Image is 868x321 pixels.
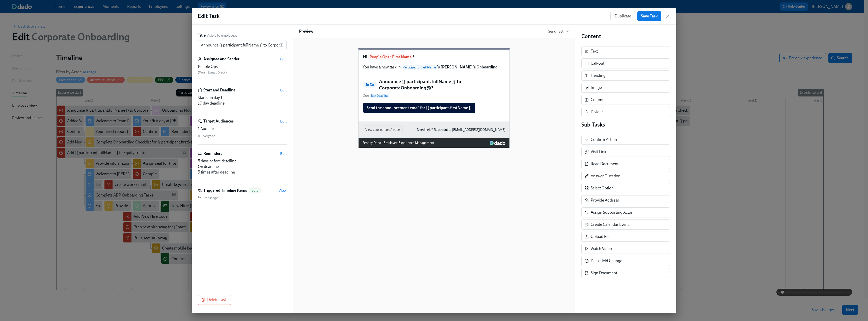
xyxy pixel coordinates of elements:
[280,88,287,93] button: Edit
[249,189,261,192] span: Beta
[581,147,670,157] div: Visit Link
[201,134,215,138] div: Everyone
[198,126,287,132] div: 1 Audience
[401,65,437,69] span: Participant : Full Name
[363,64,505,70] p: You have a new task in .
[581,244,670,254] div: Watch Video
[202,195,218,200] span: 1 message
[591,109,603,115] div: Divider
[198,64,287,69] div: People Ops
[591,48,598,54] div: Text
[198,12,220,20] h1: Edit Task
[363,102,505,113] div: Send the announcement email for {{ participant.firstName }}
[401,65,498,69] strong: 's [PERSON_NAME]'s Onboarding
[581,195,670,205] div: Provide Address
[198,169,287,175] div: 5 times after deadline
[363,126,403,134] button: View your personal page
[198,118,287,145] div: Target AudiencesEdit1 AudienceEveryone
[591,85,602,90] div: Image
[198,70,227,75] span: ( Work Email, Slack )
[591,61,604,66] div: Call-out
[591,222,629,227] div: Create Calendar Event
[365,127,400,132] span: View your personal page
[591,161,618,167] div: Read Document
[203,188,247,193] h6: Triggered Timeline Items
[363,83,377,87] span: To Do
[203,87,235,93] h6: Start and Deadline
[591,197,619,203] div: Provide Address
[581,219,670,230] div: Create Calendar Event
[202,297,227,302] span: Delete Task
[615,14,631,19] span: Duplicate
[591,234,610,239] div: Upload File
[203,118,234,124] h6: Target Audiences
[198,33,206,38] label: Title
[198,95,287,101] div: Starts on day 1
[591,173,620,179] div: Answer Question
[280,43,284,47] svg: Insert text variable
[581,159,670,169] div: Read Document
[581,83,670,93] div: Image
[591,149,606,155] div: Visit Link
[581,46,670,56] div: Text
[581,135,670,145] div: Confirm Action
[490,141,505,145] img: Dado
[591,137,617,142] div: Confirm Action
[370,94,389,98] span: Task Deadline
[581,256,670,266] div: Data Field Change
[591,246,612,252] div: Watch Video
[591,210,633,215] div: Assign Supporting Actor
[207,33,237,38] span: Visible to employees
[363,140,434,146] div: Sent by Dado - Employee Experience Management
[280,119,287,124] button: Edit
[198,151,287,181] div: RemindersEdit5 days before deadlineOn deadline5 times after deadline
[198,295,231,305] button: Delete Task
[581,95,670,105] div: Columns
[363,93,389,98] span: Due
[581,232,670,242] div: Upload File
[198,187,287,200] div: Triggered Timeline ItemsBetaView1 message
[548,29,569,34] button: Send Test
[198,101,225,106] span: 10 day deadline
[363,54,505,60] h1: Hi !
[368,54,413,60] span: People Ops : First Name
[581,171,670,181] div: Answer Question
[203,56,239,62] h6: Assignee and Sender
[581,70,670,81] div: Heading
[198,56,287,81] div: Assignee and SenderEditPeople Ops (Work Email, Slack)
[379,78,505,91] h5: Announce {{ participant.fullName }} to CorporateOnboarding@?
[591,258,622,264] div: Data Field Change
[581,268,670,278] div: Sign Document
[417,127,505,133] a: Need help? Reach out to [EMAIL_ADDRESS][DOMAIN_NAME]
[203,151,222,156] h6: Reminders
[641,14,658,19] span: Save Task
[581,183,670,193] div: Select Option
[591,270,617,276] div: Sign Document
[581,207,670,217] div: Assign Supporting Actor
[299,29,313,34] h6: Preview
[591,97,606,103] div: Columns
[581,121,670,129] h4: Sub-Tasks
[279,188,287,193] button: View
[198,164,287,169] div: On deadline
[637,11,661,21] button: Save Task
[591,185,614,191] div: Select Option
[198,158,287,164] div: 5 days before deadline
[581,33,670,40] h4: Content
[581,107,670,117] div: Divider
[280,57,287,62] button: Edit
[610,11,635,21] button: Duplicate
[198,87,287,112] div: Start and DeadlineEditStarts on day 110 day deadline
[581,58,670,68] div: Call-out
[280,151,287,156] button: Edit
[591,73,606,78] div: Heading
